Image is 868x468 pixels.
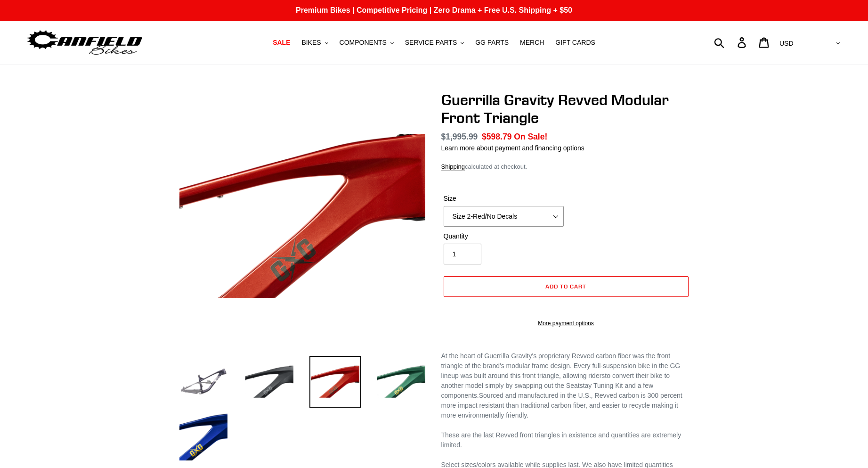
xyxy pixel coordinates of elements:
[441,351,691,420] div: Sourced and manufactured in the U.S., Revved carbon is 300 percent more impact resistant than tra...
[441,91,691,127] h1: Guerrilla Gravity Revved Modular Front Triangle
[243,356,295,408] img: Load image into Gallery viewer, Guerrilla Gravity Revved Modular Front Triangle
[475,39,509,47] span: GG PARTS
[551,36,600,49] a: GIFT CARDS
[301,39,321,47] span: BIKES
[719,32,743,53] input: Search
[555,39,595,47] span: GIFT CARDS
[441,162,691,172] div: calculated at checkout.
[309,356,361,408] img: Load image into Gallery viewer, Guerrilla Gravity Revved Modular Front Triangle
[179,93,425,339] img: Guerrilla Gravity Revved Modular Front Triangle
[444,276,689,297] button: Add to cart
[375,356,427,408] img: Load image into Gallery viewer, Guerrilla Gravity Revved Modular Front Triangle
[335,36,398,49] button: COMPONENTS
[441,163,465,171] a: Shipping
[444,194,564,204] label: Size
[482,132,511,141] span: $598.79
[273,39,290,47] span: SALE
[441,352,681,379] span: At the heart of Guerrilla Gravity's proprietary Revved carbon fiber was the front triangle of the...
[471,36,513,49] a: GG PARTS
[441,144,584,152] a: Learn more about payment and financing options
[441,132,478,141] s: $1,995.99
[441,372,670,399] span: to convert their bike to another model simply by swapping out the Seatstay Tuning Kit and a few c...
[400,36,469,49] button: SERVICE PARTS
[441,430,691,450] div: These are the last Revved front triangles in existence and quantities are extremely limited.
[340,39,387,47] span: COMPONENTS
[444,231,564,241] label: Quantity
[444,319,689,328] a: More payment options
[514,131,547,143] span: On Sale!
[515,36,549,49] a: MERCH
[178,411,229,462] img: Load image into Gallery viewer, Guerrilla Gravity Revved Modular Front Triangle
[405,39,457,47] span: SERVICE PARTS
[545,283,586,290] span: Add to cart
[520,39,544,47] span: MERCH
[26,28,144,57] img: Canfield Bikes
[268,36,295,49] a: SALE
[297,36,333,49] button: BIKES
[178,356,229,408] img: Load image into Gallery viewer, Guerrilla Gravity Revved Modular Front Triangle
